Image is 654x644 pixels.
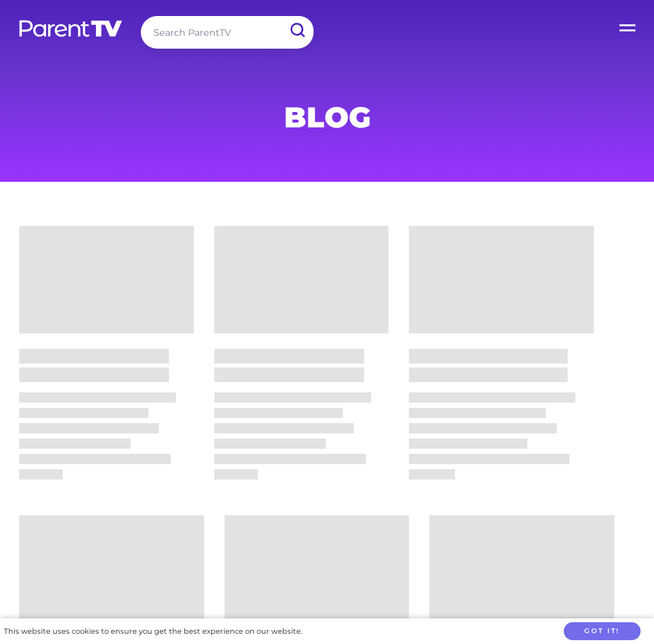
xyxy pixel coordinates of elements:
input: Search ParentTV [141,16,314,49]
button: Got it! [564,622,641,641]
div: This website uses cookies to ensure you get the best experience on our website. [4,625,302,638]
img: parenttv-logo-white.4c85aaf.svg [18,19,124,38]
input: Submit [280,16,314,45]
h1: Blog [19,104,635,130]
